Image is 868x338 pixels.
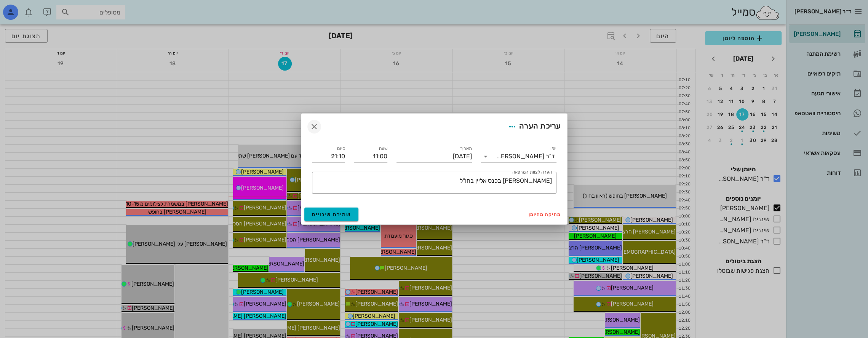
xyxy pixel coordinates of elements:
[312,211,351,218] span: שמירת שינויים
[526,209,564,220] button: מחיקה מהיומן
[481,150,556,163] div: יומןד"ר [PERSON_NAME]
[497,153,555,160] div: ד"ר [PERSON_NAME]
[512,169,551,175] label: הערה לצוות המרפאה
[379,146,387,151] label: שעה
[529,212,561,217] span: מחיקה מהיומן
[304,208,359,221] button: שמירת שינויים
[460,146,472,151] label: תאריך
[550,146,556,151] label: יומן
[337,146,345,151] label: סיום
[505,120,561,134] div: עריכת הערה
